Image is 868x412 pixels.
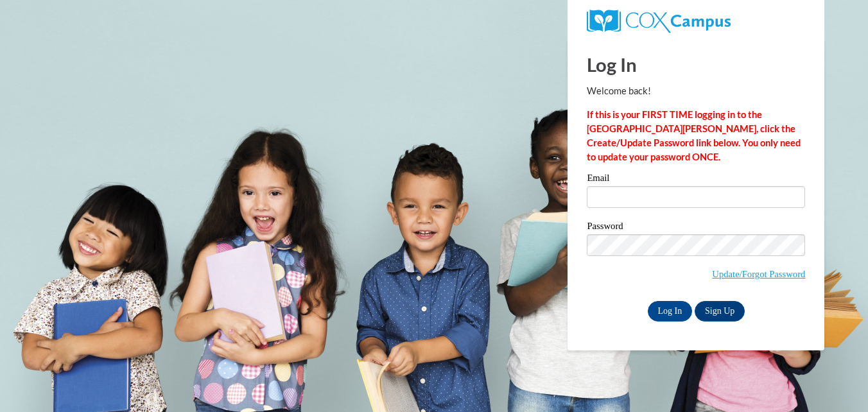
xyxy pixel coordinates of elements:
[587,173,805,186] label: Email
[587,109,801,162] strong: If this is your FIRST TIME logging in to the [GEOGRAPHIC_DATA][PERSON_NAME], click the Create/Upd...
[695,301,745,322] a: Sign Up
[587,221,805,234] label: Password
[587,15,730,26] a: COX Campus
[648,301,693,322] input: Log In
[587,51,805,78] h1: Log In
[587,10,730,33] img: COX Campus
[712,269,805,279] a: Update/Forgot Password
[587,84,805,98] p: Welcome back!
